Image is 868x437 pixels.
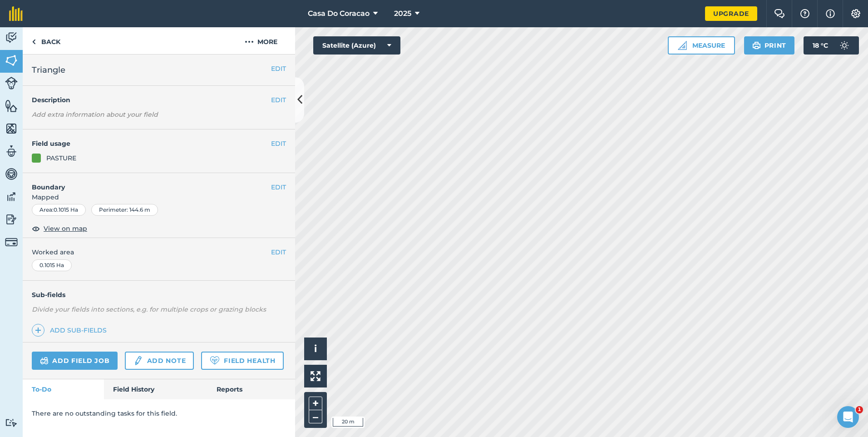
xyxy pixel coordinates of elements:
[856,406,863,413] span: 1
[23,290,295,300] h4: Sub-fields
[837,406,859,428] iframe: Intercom live chat
[32,247,286,257] span: Worked area
[271,95,286,105] button: EDIT
[133,355,143,366] img: svg+xml;base64,PD94bWwgdmVyc2lvbj0iMS4wIiBlbmNvZGluZz0idXRmLTgiPz4KPCEtLSBHZW5lcmF0b3I6IEFkb2JlIE...
[32,204,86,216] div: Area : 0.1015 Ha
[5,54,18,67] img: svg+xml;base64,PHN2ZyB4bWxucz0iaHR0cDovL3d3dy53My5vcmcvMjAwMC9zdmciIHdpZHRoPSI1NiIgaGVpZ2h0PSI2MC...
[32,139,271,149] h4: Field usage
[46,153,76,163] div: PASTURE
[271,139,286,149] button: EDIT
[309,397,322,410] button: +
[32,95,286,105] h4: Description
[799,9,810,18] img: A question mark icon
[678,41,687,50] img: Ruler icon
[813,36,828,55] span: 18 ° C
[826,8,835,19] img: svg+xml;base64,PHN2ZyB4bWxucz0iaHR0cDovL3d3dy53My5vcmcvMjAwMC9zdmciIHdpZHRoPSIxNyIgaGVpZ2h0PSIxNy...
[5,122,18,135] img: svg+xml;base64,PHN2ZyB4bWxucz0iaHR0cDovL3d3dy53My5vcmcvMjAwMC9zdmciIHdpZHRoPSI1NiIgaGVpZ2h0PSI2MC...
[5,99,18,113] img: svg+xml;base64,PHN2ZyB4bWxucz0iaHR0cDovL3d3dy53My5vcmcvMjAwMC9zdmciIHdpZHRoPSI1NiIgaGVpZ2h0PSI2MC...
[23,173,271,192] h4: Boundary
[5,236,18,248] img: svg+xml;base64,PD94bWwgdmVyc2lvbj0iMS4wIiBlbmNvZGluZz0idXRmLTgiPz4KPCEtLSBHZW5lcmF0b3I6IEFkb2JlIE...
[5,213,18,226] img: svg+xml;base64,PD94bWwgdmVyc2lvbj0iMS4wIiBlbmNvZGluZz0idXRmLTgiPz4KPCEtLSBHZW5lcmF0b3I6IEFkb2JlIE...
[23,379,104,399] a: To-Do
[44,223,87,233] span: View on map
[314,343,317,354] span: i
[271,64,286,74] button: EDIT
[23,192,295,202] span: Mapped
[201,352,283,370] a: Field Health
[5,167,18,181] img: svg+xml;base64,PD94bWwgdmVyc2lvbj0iMS4wIiBlbmNvZGluZz0idXRmLTgiPz4KPCEtLSBHZW5lcmF0b3I6IEFkb2JlIE...
[752,40,761,51] img: svg+xml;base64,PHN2ZyB4bWxucz0iaHR0cDovL3d3dy53My5vcmcvMjAwMC9zdmciIHdpZHRoPSIxOSIgaGVpZ2h0PSIyNC...
[9,6,23,21] img: fieldmargin Logo
[125,352,194,370] a: Add note
[35,325,41,336] img: svg+xml;base64,PHN2ZyB4bWxucz0iaHR0cDovL3d3dy53My5vcmcvMjAwMC9zdmciIHdpZHRoPSIxNCIgaGVpZ2h0PSIyNC...
[32,305,266,313] em: Divide your fields into sections, e.g. for multiple crops or grazing blocks
[311,371,321,381] img: Four arrows, one pointing top left, one top right, one bottom right and the last bottom left
[32,259,72,271] div: 0.1015 Ha
[313,36,400,55] button: Satellite (Azure)
[744,36,795,55] button: Print
[5,190,18,204] img: svg+xml;base64,PD94bWwgdmVyc2lvbj0iMS4wIiBlbmNvZGluZz0idXRmLTgiPz4KPCEtLSBHZW5lcmF0b3I6IEFkb2JlIE...
[668,36,735,55] button: Measure
[32,324,110,337] a: Add sub-fields
[5,418,18,427] img: svg+xml;base64,PD94bWwgdmVyc2lvbj0iMS4wIiBlbmNvZGluZz0idXRmLTgiPz4KPCEtLSBHZW5lcmF0b3I6IEFkb2JlIE...
[32,110,158,119] em: Add extra information about your field
[104,379,207,399] a: Field History
[5,144,18,158] img: svg+xml;base64,PD94bWwgdmVyc2lvbj0iMS4wIiBlbmNvZGluZz0idXRmLTgiPz4KPCEtLSBHZW5lcmF0b3I6IEFkb2JlIE...
[227,27,295,54] button: More
[304,338,327,360] button: i
[5,77,18,89] img: svg+xml;base64,PD94bWwgdmVyc2lvbj0iMS4wIiBlbmNvZGluZz0idXRmLTgiPz4KPCEtLSBHZW5lcmF0b3I6IEFkb2JlIE...
[5,31,18,45] img: svg+xml;base64,PD94bWwgdmVyc2lvbj0iMS4wIiBlbmNvZGluZz0idXRmLTgiPz4KPCEtLSBHZW5lcmF0b3I6IEFkb2JlIE...
[32,223,40,234] img: svg+xml;base64,PHN2ZyB4bWxucz0iaHR0cDovL3d3dy53My5vcmcvMjAwMC9zdmciIHdpZHRoPSIxOCIgaGVpZ2h0PSIyNC...
[32,408,286,418] p: There are no outstanding tasks for this field.
[705,6,757,21] a: Upgrade
[850,9,861,18] img: A cog icon
[32,352,118,370] a: Add field job
[32,36,36,47] img: svg+xml;base64,PHN2ZyB4bWxucz0iaHR0cDovL3d3dy53My5vcmcvMjAwMC9zdmciIHdpZHRoPSI5IiBoZWlnaHQ9IjI0Ii...
[271,247,286,257] button: EDIT
[91,204,158,216] div: Perimeter : 144.6 m
[32,223,87,234] button: View on map
[394,8,411,19] span: 2025
[40,355,49,366] img: svg+xml;base64,PD94bWwgdmVyc2lvbj0iMS4wIiBlbmNvZGluZz0idXRmLTgiPz4KPCEtLSBHZW5lcmF0b3I6IEFkb2JlIE...
[835,36,853,55] img: svg+xml;base64,PD94bWwgdmVyc2lvbj0iMS4wIiBlbmNvZGluZz0idXRmLTgiPz4KPCEtLSBHZW5lcmF0b3I6IEFkb2JlIE...
[32,64,65,76] span: Triangle
[245,36,254,47] img: svg+xml;base64,PHN2ZyB4bWxucz0iaHR0cDovL3d3dy53My5vcmcvMjAwMC9zdmciIHdpZHRoPSIyMCIgaGVpZ2h0PSIyNC...
[207,379,295,399] a: Reports
[23,27,69,54] a: Back
[271,182,286,192] button: EDIT
[804,36,859,55] button: 18 °C
[309,410,322,423] button: –
[774,9,785,18] img: Two speech bubbles overlapping with the left bubble in the forefront
[308,8,370,19] span: Casa Do Coracao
